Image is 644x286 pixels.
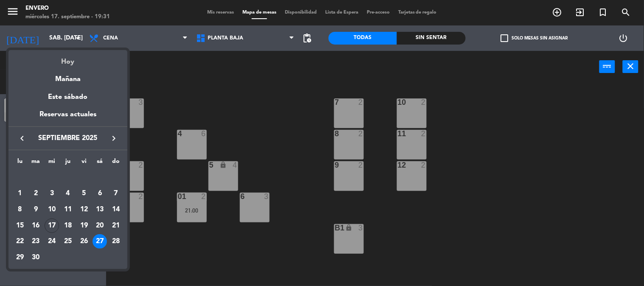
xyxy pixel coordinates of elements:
td: 30 de septiembre de 2025 [28,250,44,266]
td: 8 de septiembre de 2025 [12,202,28,218]
div: 27 [93,234,107,249]
div: 19 [77,219,91,233]
div: 29 [13,250,27,265]
button: keyboard_arrow_left [14,133,30,144]
td: 22 de septiembre de 2025 [12,233,28,250]
th: miércoles [44,157,60,170]
div: 1 [13,186,27,201]
td: 12 de septiembre de 2025 [76,202,92,218]
td: 1 de septiembre de 2025 [12,185,28,202]
div: 3 [45,186,59,201]
td: 5 de septiembre de 2025 [76,185,92,202]
td: 18 de septiembre de 2025 [60,218,76,234]
div: 2 [29,186,43,201]
div: 28 [109,234,123,249]
div: 24 [45,234,59,249]
th: lunes [12,157,28,170]
button: keyboard_arrow_right [106,133,121,144]
td: 14 de septiembre de 2025 [108,202,124,218]
td: 20 de septiembre de 2025 [92,218,108,234]
div: Reservas actuales [8,109,127,126]
td: 9 de septiembre de 2025 [28,202,44,218]
div: 14 [109,202,123,217]
td: 29 de septiembre de 2025 [12,250,28,266]
div: 13 [93,202,107,217]
td: 28 de septiembre de 2025 [108,233,124,250]
div: 4 [61,186,75,201]
div: 10 [45,202,59,217]
i: keyboard_arrow_right [109,133,119,143]
td: 24 de septiembre de 2025 [44,233,60,250]
td: 4 de septiembre de 2025 [60,185,76,202]
div: 5 [77,186,91,201]
div: 18 [61,219,75,233]
td: 19 de septiembre de 2025 [76,218,92,234]
div: 9 [29,202,43,217]
td: 3 de septiembre de 2025 [44,185,60,202]
th: jueves [60,157,76,170]
th: domingo [108,157,124,170]
th: viernes [76,157,92,170]
div: Mañana [8,67,127,85]
div: 20 [93,219,107,233]
span: septiembre 2025 [30,133,106,144]
div: 21 [109,219,123,233]
td: 16 de septiembre de 2025 [28,218,44,234]
div: 25 [61,234,75,249]
div: 8 [13,202,27,217]
div: 16 [29,219,43,233]
div: Hoy [8,50,127,67]
i: keyboard_arrow_left [17,133,27,143]
td: 17 de septiembre de 2025 [44,218,60,234]
td: 11 de septiembre de 2025 [60,202,76,218]
td: 7 de septiembre de 2025 [108,185,124,202]
div: 6 [93,186,107,201]
td: 15 de septiembre de 2025 [12,218,28,234]
td: 21 de septiembre de 2025 [108,218,124,234]
div: 12 [77,202,91,217]
th: martes [28,157,44,170]
div: 22 [13,234,27,249]
th: sábado [92,157,108,170]
td: 2 de septiembre de 2025 [28,185,44,202]
div: 30 [29,250,43,265]
td: 25 de septiembre de 2025 [60,233,76,250]
div: 17 [45,219,59,233]
td: 23 de septiembre de 2025 [28,233,44,250]
div: 11 [61,202,75,217]
div: 23 [29,234,43,249]
div: 15 [13,219,27,233]
div: 7 [109,186,123,201]
td: 6 de septiembre de 2025 [92,185,108,202]
td: 26 de septiembre de 2025 [76,233,92,250]
td: 10 de septiembre de 2025 [44,202,60,218]
td: SEP. [12,170,124,186]
div: Este sábado [8,85,127,109]
td: 13 de septiembre de 2025 [92,202,108,218]
div: 26 [77,234,91,249]
td: 27 de septiembre de 2025 [92,233,108,250]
